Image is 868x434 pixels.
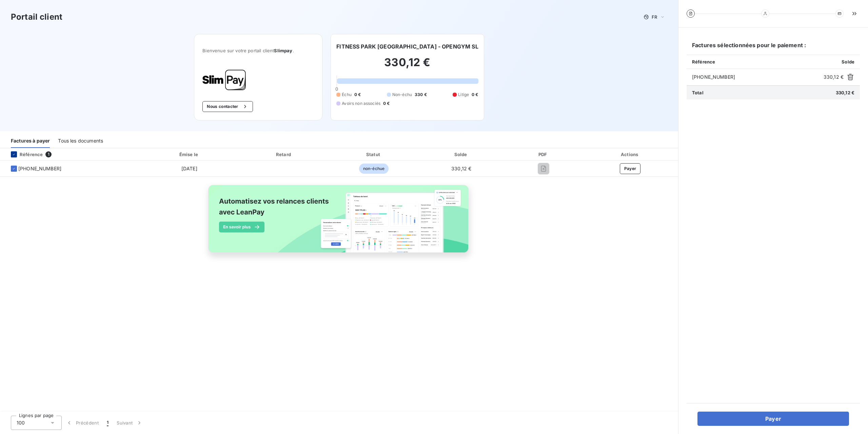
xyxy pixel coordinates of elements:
img: Company logo [202,70,246,90]
span: [PHONE_NUMBER] [692,74,821,80]
span: 330,12 € [824,74,844,80]
button: Payer [620,163,641,174]
button: Suivant [113,416,147,430]
span: Référence [692,59,715,64]
span: Bienvenue sur votre portail client . [202,48,314,53]
div: Émise le [141,151,237,158]
h6: FITNESS PARK [GEOGRAPHIC_DATA] - OPENGYM SL [336,42,478,51]
div: Solde [419,151,503,158]
img: banner [202,181,476,264]
span: 1 [107,419,108,426]
button: 1 [103,416,113,430]
div: Actions [584,151,677,158]
div: Factures à payer [11,134,50,148]
h3: Portail client [11,11,62,23]
span: 330,12 € [836,90,854,95]
span: Litige [458,92,469,98]
span: non-échue [359,164,389,174]
span: 0 € [354,92,361,98]
span: 0 € [472,92,478,98]
button: Précédent [62,416,103,430]
span: 330,12 € [451,166,471,171]
span: 0 [335,86,338,92]
span: Slimpay [274,48,292,53]
div: Tous les documents [58,134,103,148]
span: 1 [45,151,52,157]
div: Retard [240,151,328,158]
span: Solde [842,59,854,64]
h6: Factures sélectionnées pour le paiement : [687,41,860,55]
h2: 330,12 € [336,56,478,76]
span: 100 [17,419,25,426]
div: Statut [331,151,417,158]
span: Non-échu [392,92,412,98]
span: Échu [342,92,352,98]
button: Nous contacter [202,101,253,112]
span: FR [652,14,657,20]
div: Référence [5,151,43,157]
span: 330 € [415,92,427,98]
button: Payer [697,412,849,426]
span: Avoirs non associés [342,100,380,107]
span: [PHONE_NUMBER] [18,165,61,172]
span: [DATE] [181,166,197,171]
span: Total [692,90,704,95]
span: 0 € [383,100,390,107]
div: PDF [506,151,581,158]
